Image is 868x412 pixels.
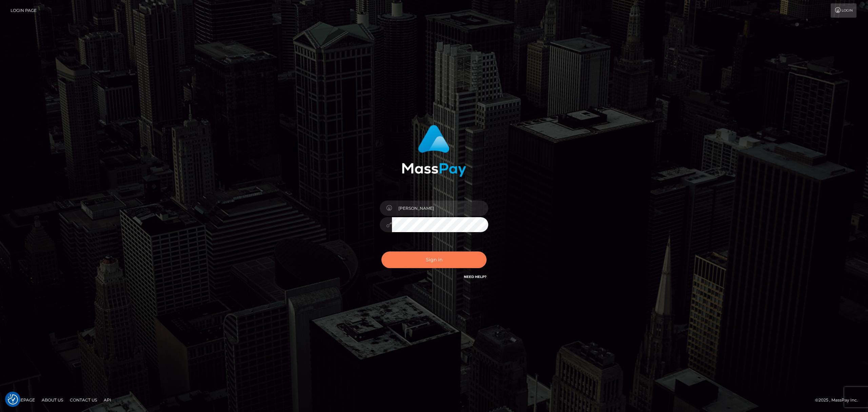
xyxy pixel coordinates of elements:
div: © 2025 , MassPay Inc. [815,396,863,404]
a: Need Help? [464,275,487,279]
a: About Us [39,395,66,405]
input: Username... [392,201,488,216]
button: Consent Preferences [8,394,18,405]
a: API [101,395,114,405]
a: Contact Us [67,395,100,405]
button: Sign in [381,251,487,268]
img: MassPay Login [402,125,466,177]
a: Login Page [11,3,37,18]
img: Revisit consent button [8,394,18,405]
a: Login [831,3,856,18]
a: Homepage [7,395,38,405]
